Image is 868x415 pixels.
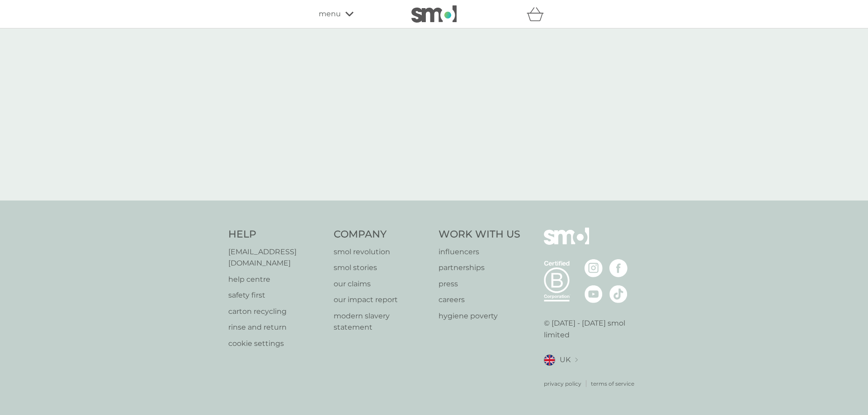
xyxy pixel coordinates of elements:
span: UK [560,354,571,366]
a: careers [439,294,520,306]
h4: Company [334,228,430,242]
a: influencers [439,246,520,258]
img: smol [411,5,457,23]
a: safety first [228,289,325,301]
a: modern slavery statement [334,310,430,333]
img: visit the smol Instagram page [585,259,603,277]
a: hygiene poverty [439,310,520,322]
a: our impact report [334,294,430,306]
a: rinse and return [228,322,325,333]
a: smol revolution [334,246,430,258]
img: smol [544,228,589,258]
p: © [DATE] - [DATE] smol limited [544,317,640,340]
a: terms of service [591,379,634,388]
a: privacy policy [544,379,581,388]
h4: Work With Us [439,228,520,242]
a: cookie settings [228,338,325,350]
img: visit the smol Tiktok page [609,285,627,303]
img: select a new location [575,358,578,363]
img: visit the smol Facebook page [609,259,627,277]
img: UK flag [544,354,555,366]
a: partnerships [439,262,520,274]
h4: Help [228,228,325,242]
a: help centre [228,274,325,285]
a: press [439,278,520,290]
a: our claims [334,278,430,290]
a: smol stories [334,262,430,274]
a: [EMAIL_ADDRESS][DOMAIN_NAME] [228,246,325,269]
img: visit the smol Youtube page [585,285,603,303]
span: menu [319,8,341,20]
a: carton recycling [228,306,325,317]
div: basket [527,5,549,23]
